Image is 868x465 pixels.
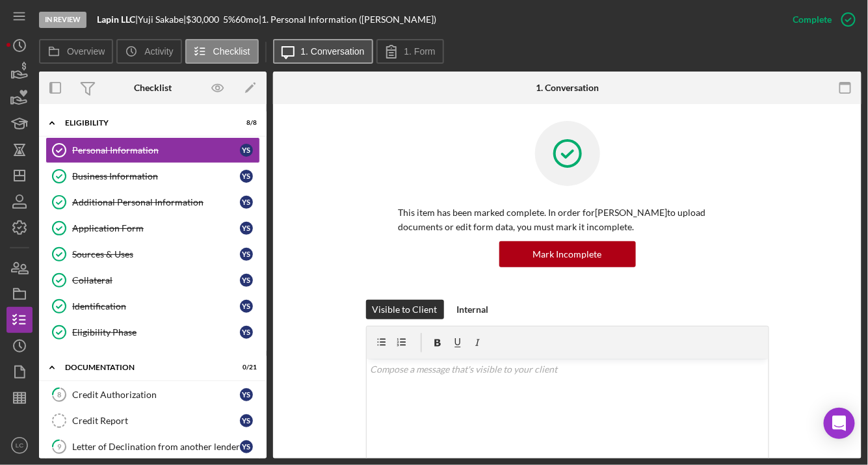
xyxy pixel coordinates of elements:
[240,414,253,427] div: Y S
[72,301,240,312] div: Identification
[536,83,599,93] div: 1. Conversation
[240,300,253,313] div: Y S
[273,39,373,64] button: 1. Conversation
[72,327,240,338] div: Eligibility Phase
[7,432,33,458] button: LC
[65,119,224,127] div: Eligibility
[373,300,438,319] div: Visible to Client
[46,189,260,215] a: Additional Personal InformationYS
[138,14,186,25] div: Yuji Sakabe |
[72,145,240,155] div: Personal Information
[134,83,172,93] div: Checklist
[46,382,260,408] a: 8Credit AuthorizationYS
[46,137,260,163] a: Personal InformationYS
[116,39,181,64] button: Activity
[72,171,240,181] div: Business Information
[46,319,260,345] a: Eligibility PhaseYS
[186,14,219,25] span: $30,000
[16,442,23,449] text: LC
[240,222,253,235] div: Y S
[457,300,489,319] div: Internal
[240,144,253,157] div: Y S
[46,434,260,460] a: 9Letter of Declination from another lenderYS
[97,14,135,25] b: Lapin LLC
[46,241,260,267] a: Sources & UsesYS
[39,39,113,64] button: Overview
[72,223,240,233] div: Application Form
[65,364,224,371] div: Documentation
[259,14,436,25] div: | 1. Personal Information ([PERSON_NAME])
[57,390,61,399] tspan: 8
[793,7,832,33] div: Complete
[72,416,240,426] div: Credit Report
[376,39,444,64] button: 1. Form
[67,46,105,57] label: Overview
[72,275,240,286] div: Collateral
[240,248,253,261] div: Y S
[824,408,855,439] div: Open Intercom Messenger
[240,326,253,339] div: Y S
[72,390,240,400] div: Credit Authorization
[72,249,240,259] div: Sources & Uses
[46,215,260,241] a: Application FormYS
[46,267,260,293] a: CollateralYS
[39,12,86,28] div: In Review
[301,46,365,57] label: 1. Conversation
[233,364,257,371] div: 0 / 21
[780,7,861,33] button: Complete
[240,388,253,401] div: Y S
[57,442,62,451] tspan: 9
[233,119,257,127] div: 8 / 8
[97,14,138,25] div: |
[399,206,737,235] p: This item has been marked complete. In order for [PERSON_NAME] to upload documents or edit form d...
[144,46,173,57] label: Activity
[451,300,495,319] button: Internal
[185,39,259,64] button: Checklist
[223,14,235,25] div: 5 %
[404,46,436,57] label: 1. Form
[240,274,253,287] div: Y S
[533,241,602,267] div: Mark Incomplete
[240,196,253,209] div: Y S
[235,14,259,25] div: 60 mo
[46,293,260,319] a: IdentificationYS
[366,300,444,319] button: Visible to Client
[213,46,250,57] label: Checklist
[46,163,260,189] a: Business InformationYS
[72,197,240,207] div: Additional Personal Information
[240,440,253,453] div: Y S
[240,170,253,183] div: Y S
[72,442,240,452] div: Letter of Declination from another lender
[499,241,636,267] button: Mark Incomplete
[46,408,260,434] a: Credit ReportYS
